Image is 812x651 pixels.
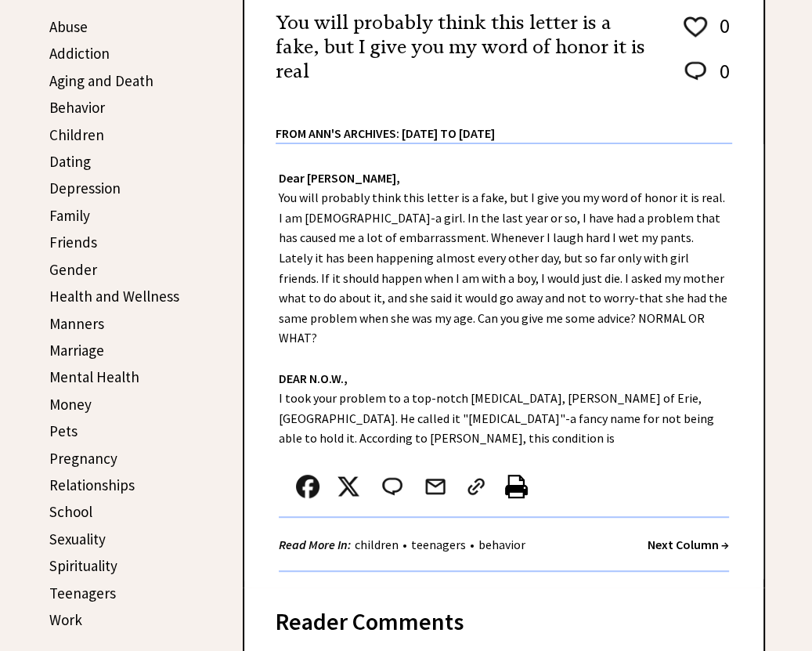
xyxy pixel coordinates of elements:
[49,260,97,279] a: Gender
[464,475,488,498] img: link_02.png
[648,537,729,552] a: Next Column →
[681,13,709,41] img: heart_outline%201.png
[244,144,763,588] div: You will probably think this letter is a fake, but I give you my word of honor it is real. I am [...
[49,530,106,548] a: Sexuality
[712,13,731,56] td: 0
[351,537,402,552] a: children
[49,287,179,306] a: Health and Wellness
[49,179,121,197] a: Depression
[279,371,348,386] strong: DEAR N.O.W.,
[49,476,135,494] a: Relationships
[49,17,88,36] a: Abuse
[681,59,709,84] img: message_round%202.png
[475,537,529,552] a: behavior
[296,475,319,498] img: facebook.png
[407,537,470,552] a: teenagers
[49,395,92,414] a: Money
[49,449,117,468] a: Pregnancy
[276,101,732,143] div: From Ann's Archives: [DATE] to [DATE]
[49,556,117,575] a: Spirituality
[49,206,90,225] a: Family
[279,537,351,552] strong: Read More In:
[49,341,104,360] a: Marriage
[276,11,654,85] h2: You will probably think this letter is a fake, but I give you my word of honor it is real
[379,475,406,498] img: message_round%202.png
[712,58,731,99] td: 0
[49,421,78,440] a: Pets
[49,71,153,90] a: Aging and Death
[49,44,110,63] a: Addiction
[49,610,82,629] a: Work
[49,152,91,171] a: Dating
[279,170,400,186] strong: Dear [PERSON_NAME],
[49,502,92,521] a: School
[276,605,732,630] div: Reader Comments
[49,314,104,333] a: Manners
[49,233,97,251] a: Friends
[505,475,528,498] img: printer%20icon.png
[337,475,360,498] img: x_small.png
[49,367,139,386] a: Mental Health
[49,125,104,144] a: Children
[49,98,105,117] a: Behavior
[279,535,529,555] div: • •
[49,584,116,602] a: Teenagers
[424,475,447,498] img: mail.png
